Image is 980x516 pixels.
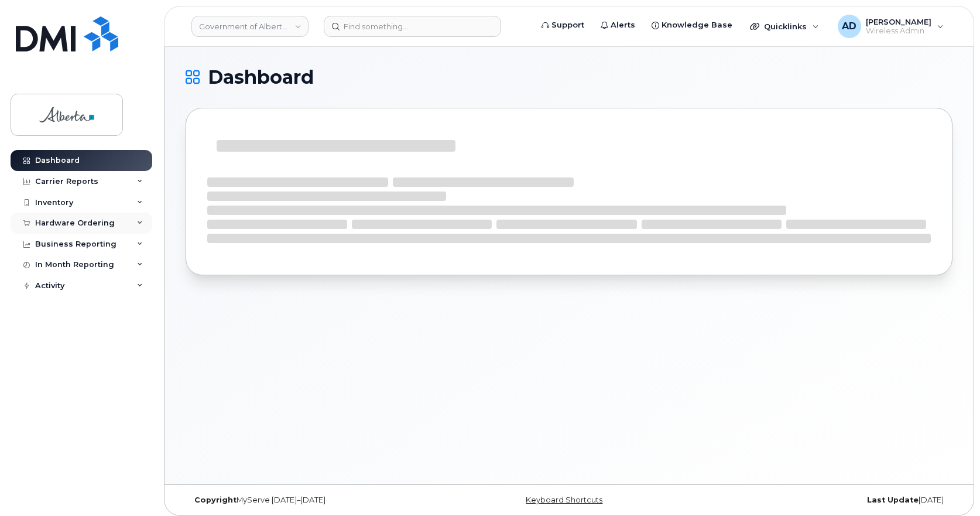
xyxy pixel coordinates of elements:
[186,496,441,505] div: MyServe [DATE]–[DATE]
[697,496,952,505] div: [DATE]
[194,496,237,504] strong: Copyright
[526,496,602,504] a: Keyboard Shortcuts
[867,496,919,504] strong: Last Update
[208,69,314,86] span: Dashboard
